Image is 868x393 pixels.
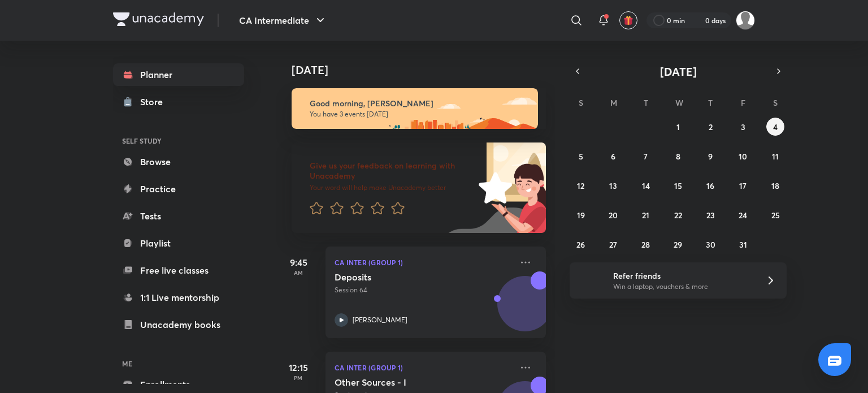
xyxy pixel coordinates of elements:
p: Win a laptop, vouchers & more [613,282,752,292]
p: PM [276,374,321,381]
abbr: October 31, 2025 [739,239,747,250]
p: Session 64 [335,285,512,295]
abbr: October 24, 2025 [739,210,747,221]
button: October 20, 2025 [604,206,622,224]
img: Avatar [498,282,552,336]
button: October 19, 2025 [572,206,590,224]
abbr: October 10, 2025 [739,151,747,162]
abbr: October 5, 2025 [579,151,583,162]
p: [PERSON_NAME] [353,315,407,325]
abbr: October 7, 2025 [644,151,648,162]
button: October 25, 2025 [766,206,784,224]
abbr: October 20, 2025 [609,210,618,221]
button: October 31, 2025 [734,235,752,253]
abbr: October 11, 2025 [772,151,779,162]
a: Tests [113,205,244,227]
abbr: October 3, 2025 [741,122,745,132]
button: October 16, 2025 [701,176,719,195]
button: [DATE] [585,63,771,79]
button: October 14, 2025 [637,176,655,195]
h6: Good morning, [PERSON_NAME] [310,98,528,109]
img: streak [692,15,703,26]
h6: Give us your feedback on learning with Unacademy [310,161,475,181]
button: October 29, 2025 [669,235,687,253]
img: morning [292,88,538,129]
button: October 24, 2025 [734,206,752,224]
abbr: October 12, 2025 [577,180,584,191]
a: Free live classes [113,259,244,282]
abbr: October 17, 2025 [739,180,747,191]
abbr: October 29, 2025 [674,239,682,250]
abbr: October 30, 2025 [706,239,715,250]
abbr: October 21, 2025 [642,210,649,221]
a: Unacademy books [113,313,244,336]
button: October 15, 2025 [669,176,687,195]
a: Company Logo [113,12,204,29]
p: AM [276,269,321,276]
h5: Other Sources - I [335,377,475,388]
h6: ME [113,354,244,373]
a: Browse [113,150,244,173]
button: October 18, 2025 [766,176,784,195]
abbr: October 1, 2025 [676,122,680,132]
p: CA Inter (Group 1) [335,361,512,374]
abbr: Sunday [579,97,583,108]
button: October 23, 2025 [701,206,719,224]
img: Company Logo [113,12,204,26]
abbr: Saturday [773,97,778,108]
p: You have 3 events [DATE] [310,110,528,119]
button: October 11, 2025 [766,147,784,165]
abbr: Tuesday [644,97,648,108]
abbr: Monday [610,97,617,108]
abbr: October 14, 2025 [642,180,650,191]
button: October 26, 2025 [572,235,590,253]
button: October 10, 2025 [734,147,752,165]
button: October 2, 2025 [701,118,719,136]
button: October 8, 2025 [669,147,687,165]
button: October 9, 2025 [701,147,719,165]
abbr: October 16, 2025 [706,180,714,191]
abbr: Wednesday [675,97,683,108]
abbr: October 23, 2025 [706,210,715,221]
abbr: October 22, 2025 [674,210,682,221]
h6: Refer friends [613,270,752,282]
a: 1:1 Live mentorship [113,286,244,309]
img: referral [579,269,601,292]
a: Store [113,90,244,113]
img: avatar [623,15,633,25]
abbr: October 26, 2025 [576,239,585,250]
button: October 5, 2025 [572,147,590,165]
abbr: Thursday [708,97,713,108]
button: October 21, 2025 [637,206,655,224]
abbr: October 8, 2025 [676,151,680,162]
button: October 27, 2025 [604,235,622,253]
button: October 22, 2025 [669,206,687,224]
button: October 13, 2025 [604,176,622,195]
a: Planner [113,63,244,86]
abbr: October 28, 2025 [641,239,650,250]
abbr: October 15, 2025 [674,180,682,191]
h4: [DATE] [292,63,557,77]
abbr: October 4, 2025 [773,122,778,132]
button: October 7, 2025 [637,147,655,165]
h5: 9:45 [276,256,321,269]
abbr: October 2, 2025 [709,122,713,132]
abbr: October 6, 2025 [611,151,615,162]
abbr: Friday [741,97,745,108]
abbr: October 9, 2025 [708,151,713,162]
h5: Deposits [335,271,475,283]
button: October 30, 2025 [701,235,719,253]
button: October 4, 2025 [766,118,784,136]
h6: SELF STUDY [113,131,244,150]
img: siddhant soni [736,11,755,30]
button: October 28, 2025 [637,235,655,253]
button: CA Intermediate [232,9,334,32]
abbr: October 27, 2025 [609,239,617,250]
abbr: October 18, 2025 [771,180,779,191]
div: Store [140,95,170,109]
button: October 3, 2025 [734,118,752,136]
img: feedback_image [440,142,546,233]
span: [DATE] [660,64,697,79]
abbr: October 25, 2025 [771,210,780,221]
p: CA Inter (Group 1) [335,256,512,269]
